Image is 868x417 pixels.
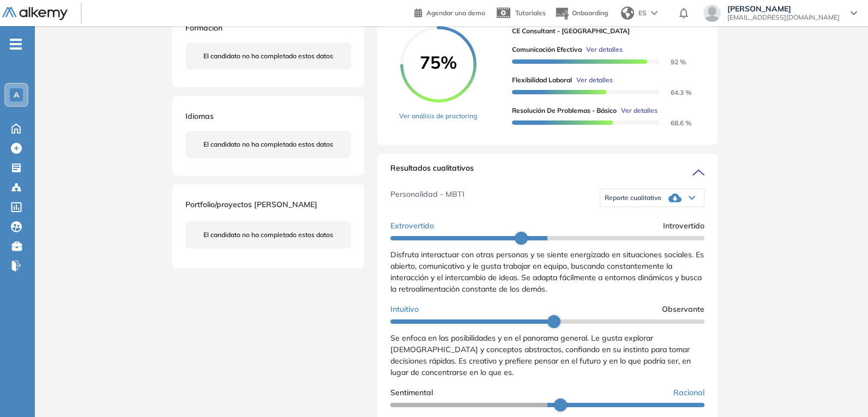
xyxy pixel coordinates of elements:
span: CE Consultant - [GEOGRAPHIC_DATA] [512,26,696,36]
span: Ver detalles [621,106,658,116]
img: arrow [651,11,658,15]
button: Ver detalles [582,45,623,55]
span: Observante [662,304,704,315]
span: Idiomas [185,111,214,121]
span: El candidato no ha completado estos datos [203,140,333,149]
i: - [10,43,22,45]
a: Ver análisis de proctoring [399,111,477,121]
span: Introvertido [663,220,704,232]
a: Agendar una demo [414,5,485,19]
button: Ver detalles [572,75,613,85]
span: 75% [400,53,477,71]
span: Resultados cualitativos [390,162,474,180]
button: Onboarding [554,2,608,25]
span: Sentimental [390,387,433,398]
img: world [621,7,634,20]
span: Agendar una demo [426,9,485,17]
span: Se enfoca en las posibilidades y en el panorama general. Le gusta explorar [DEMOGRAPHIC_DATA] y c... [390,333,691,377]
span: Intuitivo [390,304,419,315]
span: Personalidad - MBTI [390,189,465,207]
span: Tutoriales [515,9,546,17]
span: El candidato no ha completado estos datos [203,230,333,240]
span: Flexibilidad Laboral [512,75,572,85]
span: 64.3 % [658,88,691,96]
span: Formación [185,23,222,33]
span: Ver detalles [576,75,613,85]
button: Ver detalles [617,106,658,116]
span: 92 % [658,58,686,66]
span: Extrovertido [390,220,434,232]
span: Disfruta interactuar con otras personas y se siente energizado en situaciones sociales. Es abiert... [390,250,704,294]
span: 68.6 % [658,119,691,127]
span: Resolución de problemas - Básico [512,106,617,116]
span: [PERSON_NAME] [727,4,840,13]
img: Logo [2,7,68,21]
span: Ver detalles [586,45,623,55]
span: A [14,90,19,99]
span: Racional [673,387,704,398]
span: El candidato no ha completado estos datos [203,51,333,61]
span: Onboarding [572,9,608,17]
span: Portfolio/proyectos [PERSON_NAME] [185,200,317,209]
span: Comunicación Efectiva [512,45,582,55]
span: [EMAIL_ADDRESS][DOMAIN_NAME] [727,13,840,22]
span: Reporte cualitativo [605,194,661,202]
span: ES [638,8,647,18]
